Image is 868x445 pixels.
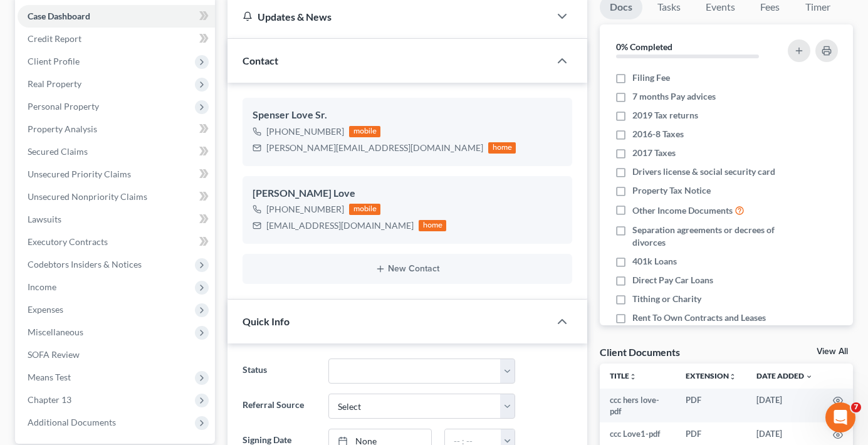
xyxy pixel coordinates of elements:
[851,402,861,412] span: 7
[28,191,147,202] span: Unsecured Nonpriority Claims
[28,169,131,179] span: Unsecured Priority Claims
[236,359,322,384] label: Status
[632,90,716,103] span: 7 months Pay advices
[28,372,71,382] span: Means Test
[610,371,637,380] a: Titleunfold_more
[253,264,562,274] button: New Contact
[488,142,516,154] div: home
[266,142,483,154] div: [PERSON_NAME][EMAIL_ADDRESS][DOMAIN_NAME]
[28,327,83,337] span: Miscellaneous
[18,163,215,186] a: Unsecured Priority Claims
[632,147,676,159] span: 2017 Taxes
[28,349,80,360] span: SOFA Review
[28,78,81,89] span: Real Property
[28,101,99,112] span: Personal Property
[243,10,535,23] div: Updates & News
[825,402,855,432] iframe: Intercom live chat
[686,371,736,380] a: Extensionunfold_more
[632,224,779,249] span: Separation agreements or decrees of divorces
[18,118,215,140] a: Property Analysis
[805,373,813,380] i: expand_more
[600,422,676,445] td: ccc Love1-pdf
[28,33,81,44] span: Credit Report
[253,186,562,201] div: [PERSON_NAME] Love
[28,259,142,270] span: Codebtors Insiders & Notices
[746,422,823,445] td: [DATE]
[632,71,670,84] span: Filing Fee
[676,422,746,445] td: PDF
[349,126,380,137] div: mobile
[632,311,766,324] span: Rent To Own Contracts and Leases
[349,204,380,215] div: mobile
[419,220,446,231] div: home
[28,236,108,247] span: Executory Contracts
[18,5,215,28] a: Case Dashboard
[676,389,746,423] td: PDF
[18,343,215,366] a: SOFA Review
[266,219,414,232] div: [EMAIL_ADDRESS][DOMAIN_NAME]
[18,28,215,50] a: Credit Report
[18,231,215,253] a: Executory Contracts
[28,11,90,21] span: Case Dashboard
[616,41,672,52] strong: 0% Completed
[28,123,97,134] span: Property Analysis
[243,55,278,66] span: Contact
[632,255,677,268] span: 401k Loans
[632,109,698,122] span: 2019 Tax returns
[632,274,713,286] span: Direct Pay Car Loans
[756,371,813,380] a: Date Added expand_more
[632,128,684,140] span: 2016-8 Taxes
[729,373,736,380] i: unfold_more
[18,186,215,208] a: Unsecured Nonpriority Claims
[28,394,71,405] span: Chapter 13
[632,165,775,178] span: Drivers license & social security card
[236,394,322,419] label: Referral Source
[253,108,562,123] div: Spenser Love Sr.
[28,146,88,157] span: Secured Claims
[600,389,676,423] td: ccc hers love-pdf
[28,56,80,66] span: Client Profile
[18,208,215,231] a: Lawsuits
[746,389,823,423] td: [DATE]
[632,204,733,217] span: Other Income Documents
[266,126,344,137] span: [PHONE_NUMBER]
[28,304,63,315] span: Expenses
[600,345,680,359] div: Client Documents
[817,347,848,356] a: View All
[28,214,61,224] span: Lawsuits
[632,293,701,305] span: Tithing or Charity
[266,204,344,214] span: [PHONE_NUMBER]
[632,184,711,197] span: Property Tax Notice
[629,373,637,380] i: unfold_more
[243,315,290,327] span: Quick Info
[28,417,116,427] span: Additional Documents
[28,281,56,292] span: Income
[18,140,215,163] a: Secured Claims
